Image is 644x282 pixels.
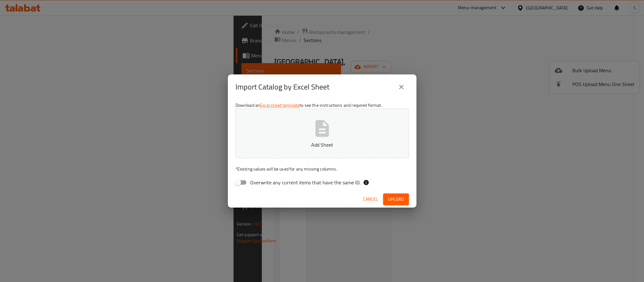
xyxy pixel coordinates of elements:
svg: If the overwrite option isn't selected, then the items that match an existing ID will be ignored ... [363,179,369,186]
button: Cancel [361,193,381,205]
button: Upload [383,193,409,205]
p: Existing values will be used for any missing columns. [235,166,409,172]
h2: Import Catalog by Excel Sheet [235,82,329,92]
p: Add Sheet [245,141,399,149]
span: Upload [388,195,404,203]
span: Overwrite any current items that have the same ID. [250,179,361,186]
button: Add Sheet [235,109,409,158]
button: close [394,79,409,95]
div: Download an to see the instructions and required format. [228,100,416,191]
a: Excel sheet template [260,101,300,109]
span: Cancel [363,195,378,203]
